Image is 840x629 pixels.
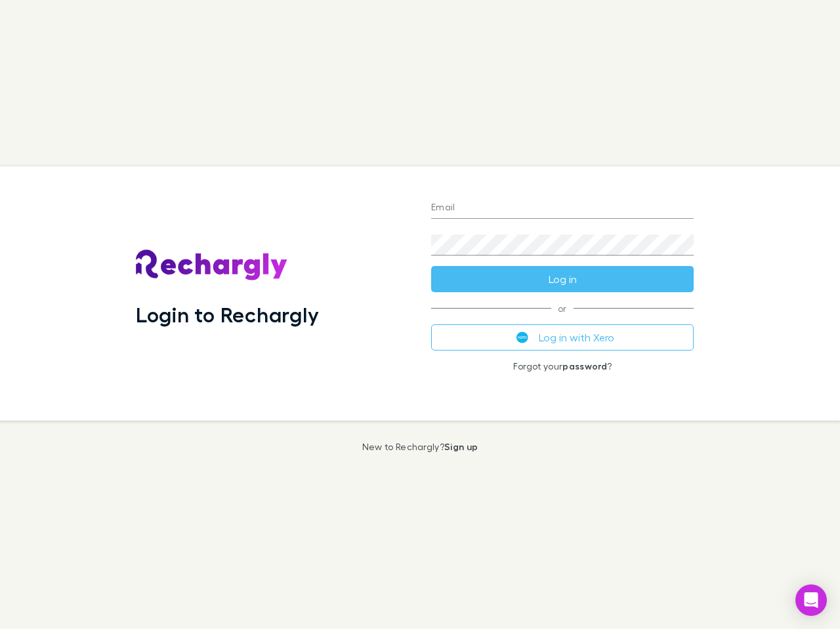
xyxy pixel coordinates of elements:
a: password [562,360,607,372]
img: Rechargly's Logo [136,250,288,281]
button: Log in [431,266,694,292]
div: Open Intercom Messenger [795,584,827,616]
img: Xero's logo [516,332,528,343]
p: New to Rechargly? [362,442,478,452]
span: or [431,308,694,309]
h1: Login to Rechargly [136,302,319,327]
a: Sign up [444,441,478,452]
button: Log in with Xero [431,324,694,351]
p: Forgot your ? [431,361,694,372]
